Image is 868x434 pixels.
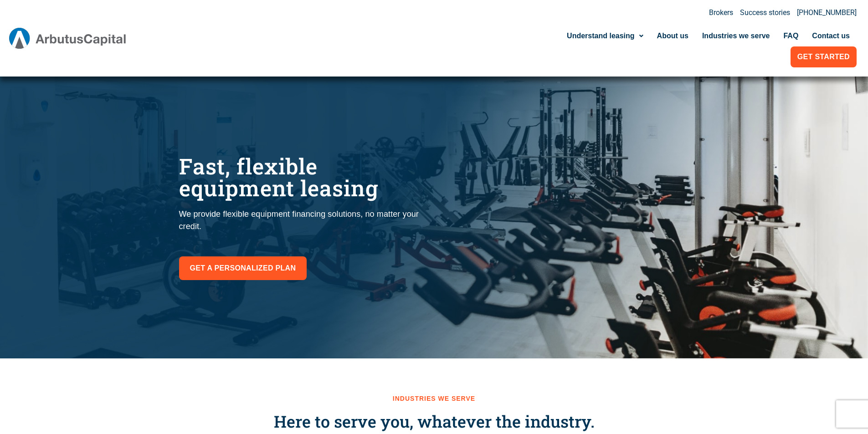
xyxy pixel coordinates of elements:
[709,9,733,16] a: Brokers
[190,262,296,275] span: Get a personalized plan
[740,9,790,16] a: Success stories
[175,395,694,403] h2: Industries we serve
[179,256,307,280] a: Get a personalized plan
[650,26,695,46] a: About us
[179,155,425,199] h1: Fast, flexible equipment leasing​
[791,46,857,67] a: Get Started
[805,26,857,46] a: Contact us
[695,26,777,46] a: Industries we serve
[776,26,805,46] a: FAQ
[179,208,425,233] p: We provide flexible equipment financing solutions, no matter your credit.
[175,412,694,431] h3: Here to serve you, whatever the industry.
[797,9,857,16] a: [PHONE_NUMBER]
[560,26,650,46] a: Understand leasing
